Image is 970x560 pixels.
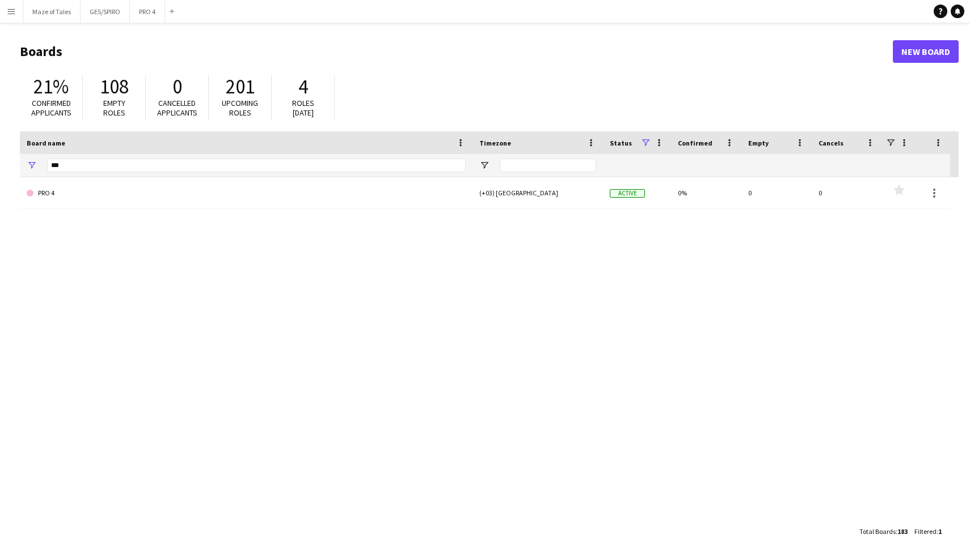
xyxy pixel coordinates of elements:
button: Open Filter Menu [479,160,490,170]
button: Maze of Tales [23,1,81,23]
span: Confirmed applicants [31,98,71,118]
div: : [914,520,942,542]
button: PRO 4 [130,1,165,23]
input: Timezone Filter Input [500,159,596,172]
span: Board name [27,139,65,147]
div: 0 [741,177,812,208]
span: 183 [897,527,908,536]
div: 0 [812,177,882,208]
div: : [859,520,908,542]
div: (+03) [GEOGRAPHIC_DATA] [473,177,603,208]
button: GES/SPIRO [81,1,130,23]
span: Status [610,139,632,147]
span: Empty [748,139,769,147]
a: New Board [893,40,959,63]
input: Board name Filter Input [47,159,466,172]
span: 0 [172,74,182,99]
span: Upcoming roles [222,98,258,118]
span: 201 [226,74,255,99]
span: Timezone [479,139,511,147]
span: 108 [100,74,129,99]
span: 21% [33,74,69,99]
span: Roles [DATE] [292,98,314,118]
a: PRO 4 [27,177,466,209]
span: 1 [938,527,942,536]
span: Cancelled applicants [157,98,197,118]
span: Empty roles [103,98,125,118]
div: 0% [671,177,741,208]
button: Open Filter Menu [27,160,37,170]
span: Confirmed [678,139,712,147]
span: Cancels [819,139,844,147]
span: Total Boards [859,527,896,536]
h1: Boards [20,43,893,60]
span: 4 [298,74,308,99]
span: Filtered [914,527,937,536]
span: Active [610,189,645,198]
